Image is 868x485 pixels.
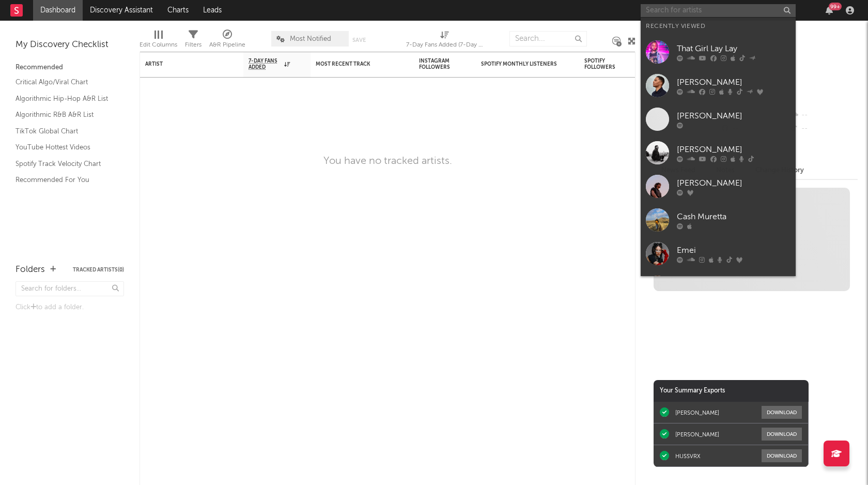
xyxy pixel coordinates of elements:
div: [PERSON_NAME] [675,409,719,416]
div: [PERSON_NAME] [675,431,719,438]
a: Cash Muretta [641,203,796,237]
div: 7-Day Fans Added (7-Day Fans Added) [406,39,484,51]
a: YouTube Hottest Videos [16,142,114,153]
a: [PERSON_NAME] [641,170,796,203]
a: TikTok Global Chart [16,126,114,137]
input: Search for artists [641,4,796,17]
span: 7-Day Fans Added [249,58,282,70]
a: Critical Algo/Viral Chart [16,77,114,88]
div: Recently Viewed [646,20,791,33]
div: Instagram Followers [419,58,455,70]
div: Most Recent Track [316,61,393,67]
div: Folders [16,264,45,276]
div: A&R Pipeline [209,26,245,56]
span: Most Notified [290,36,331,42]
div: Artist [145,61,223,67]
a: That Girl Lay Lay [641,35,796,69]
div: That Girl Lay Lay [677,42,791,55]
div: 7-Day Fans Added (7-Day Fans Added) [406,26,484,56]
div: Filters [185,26,202,56]
div: Click to add a folder. [16,301,124,314]
button: Download [762,406,802,419]
div: HUSSVRX [675,452,701,460]
div: Edit Columns [139,26,177,56]
a: [PERSON_NAME] [641,102,796,136]
button: 99+ [826,6,833,14]
div: [PERSON_NAME] [677,110,791,122]
div: -- [789,109,858,122]
div: Cash Muretta [677,210,791,223]
a: Algorithmic Hip-Hop A&R List [16,93,114,104]
div: -- [789,122,858,135]
div: Spotify Monthly Listeners [481,61,559,67]
div: [PERSON_NAME] [677,76,791,88]
div: Your Summary Exports [654,380,809,402]
div: [PERSON_NAME] [677,143,791,156]
button: Download [762,449,802,462]
div: My Discovery Checklist [16,39,124,51]
input: Search for folders... [16,281,124,296]
div: Recommended [16,62,124,74]
button: Save [352,37,366,43]
a: [PERSON_NAME] [641,69,796,102]
div: You have no tracked artists. [323,155,452,168]
a: Spotify Track Velocity Chart [16,158,114,170]
div: A&R Pipeline [209,39,245,51]
div: Spotify Followers [584,58,621,70]
a: Emei [641,237,796,270]
button: Download [762,428,802,441]
div: Filters [185,39,202,51]
a: Recommended For You [16,174,114,186]
div: [PERSON_NAME] [677,177,791,189]
input: Search... [509,31,587,47]
div: Emei [677,244,791,256]
div: 99 + [829,3,842,10]
a: [PERSON_NAME] [641,270,796,304]
button: Tracked Artists(0) [73,267,124,272]
a: Algorithmic R&B A&R List [16,109,114,120]
div: Edit Columns [139,39,177,51]
a: [PERSON_NAME] [641,136,796,170]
